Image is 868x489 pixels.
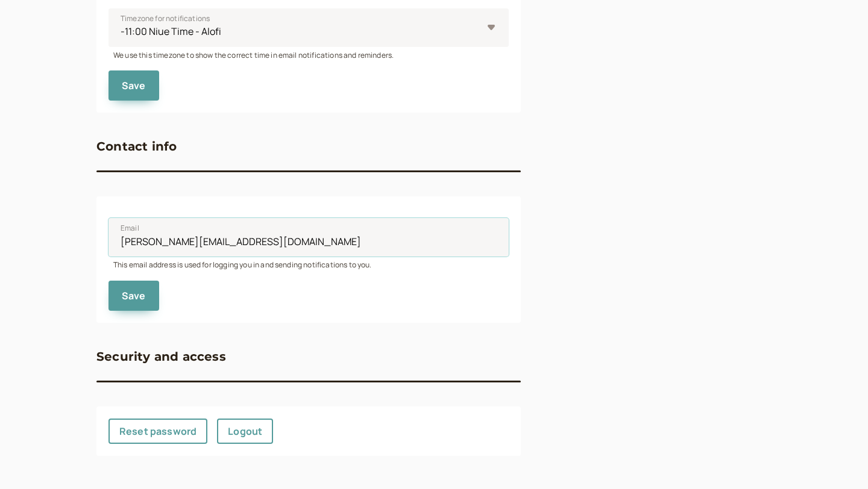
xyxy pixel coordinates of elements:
[808,431,868,489] iframe: Chat Widget
[108,70,159,101] button: Save
[96,347,226,366] h3: Security and access
[108,47,509,61] div: We use this timezone to show the correct time in email notifications and reminders.
[122,289,146,302] span: Save
[121,222,139,234] span: Email
[217,419,273,444] a: Logout
[122,79,146,92] span: Save
[108,281,159,311] button: Save
[108,218,509,257] input: Email
[121,13,210,25] span: Timezone for notifications
[108,419,207,444] a: Reset password
[108,257,509,270] div: This email address is used for logging you in and sending notifications to you.
[96,137,177,156] h3: Contact info
[108,8,509,47] select: Timezone for notifications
